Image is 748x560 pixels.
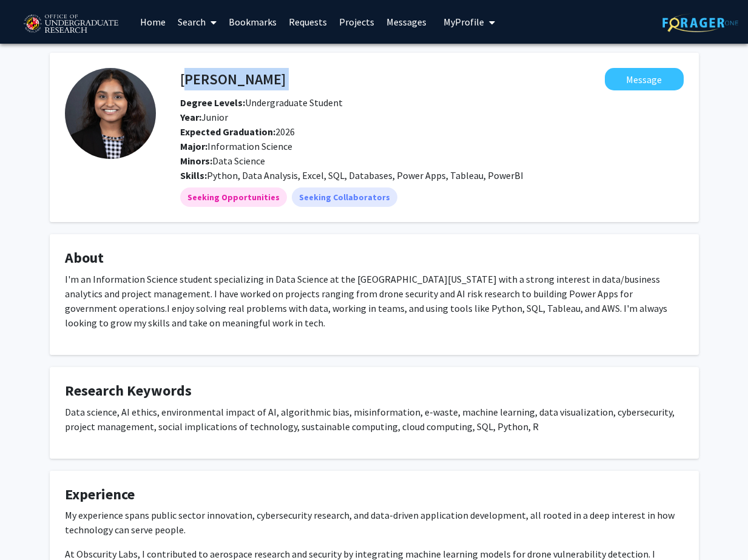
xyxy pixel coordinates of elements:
[65,508,684,537] p: My experience spans public sector innovation, cybersecurity research, and data-driven application...
[19,9,122,39] img: University of Maryland Logo
[134,1,172,43] a: Home
[180,155,212,167] b: Minors:
[180,111,201,123] b: Year:
[180,111,228,123] span: Junior
[65,272,684,330] p: I'm an Information Science student specializing in Data Science at the [GEOGRAPHIC_DATA][US_STATE...
[223,1,283,43] a: Bookmarks
[180,126,295,138] span: 2026
[180,96,245,109] b: Degree Levels:
[9,505,52,551] iframe: Chat
[212,155,265,167] span: Data Science
[180,126,275,138] b: Expected Graduation:
[292,187,397,207] mat-chip: Seeking Collaborators
[65,486,684,504] h4: Experience
[662,13,738,32] img: ForagerOne Logo
[180,187,287,207] mat-chip: Seeking Opportunities
[605,68,684,90] button: Message Kousalya Potti
[180,169,207,181] b: Skills:
[172,1,223,43] a: Search
[65,405,684,434] p: Data science, AI ethics, environmental impact of AI, algorithmic bias, misinformation, e-waste, m...
[333,1,380,43] a: Projects
[180,140,207,152] b: Major:
[443,16,484,28] span: My Profile
[180,96,343,109] span: Undergraduate Student
[180,68,286,90] h4: [PERSON_NAME]
[65,68,156,159] img: Profile Picture
[65,249,684,267] h4: About
[65,302,667,329] span: I enjoy solving real problems with data, working in teams, and using tools like Python, SQL, Tabl...
[380,1,433,43] a: Messages
[65,382,684,400] h4: Research Keywords
[207,140,292,152] span: Information Science
[207,169,524,181] span: Python, Data Analysis, Excel, SQL, Databases, Power Apps, Tableau, PowerBI
[283,1,333,43] a: Requests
